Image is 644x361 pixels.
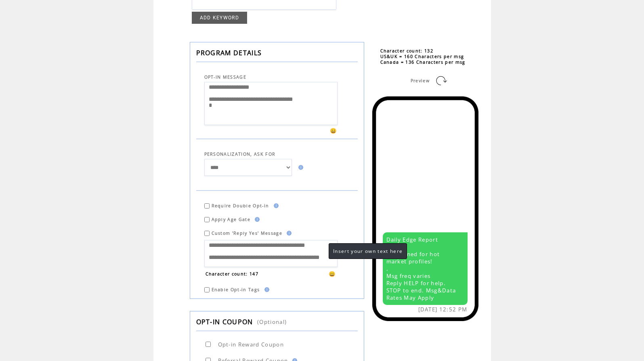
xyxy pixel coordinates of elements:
[380,59,466,65] span: Canada = 136 Characters per msg
[252,217,260,222] img: help.gif
[380,54,464,59] span: US&UK = 160 Characters per msg
[196,48,262,57] span: PROGRAM DETAILS
[386,236,456,301] span: Daily Edge Report Stay tuned for hot market profiles! . Msg freq varies Reply HELP for help. STOP...
[212,230,283,236] span: Custom 'Reply Yes' Message
[206,271,259,277] span: Character count: 147
[333,248,403,255] span: Insert your own text here
[212,203,269,209] span: Require Double Opt-in
[329,270,336,278] span: 😀
[212,217,251,222] span: Apply Age Gate
[218,341,284,348] span: Opt-in Reward Coupon
[196,317,253,326] span: OPT-IN COUPON
[262,287,269,292] img: help.gif
[192,12,248,24] a: ADD KEYWORD
[284,231,292,236] img: help.gif
[212,287,260,292] span: Enable Opt-in Tags
[418,306,468,313] span: [DATE] 12:52 PM
[411,78,430,83] span: Preview
[296,165,303,170] img: help.gif
[204,74,247,80] span: OPT-IN MESSAGE
[257,318,287,326] span: (Optional)
[204,151,276,157] span: PERSONALIZATION, ASK FOR
[380,48,434,54] span: Character count: 132
[271,203,279,208] img: help.gif
[330,127,337,134] span: 😀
